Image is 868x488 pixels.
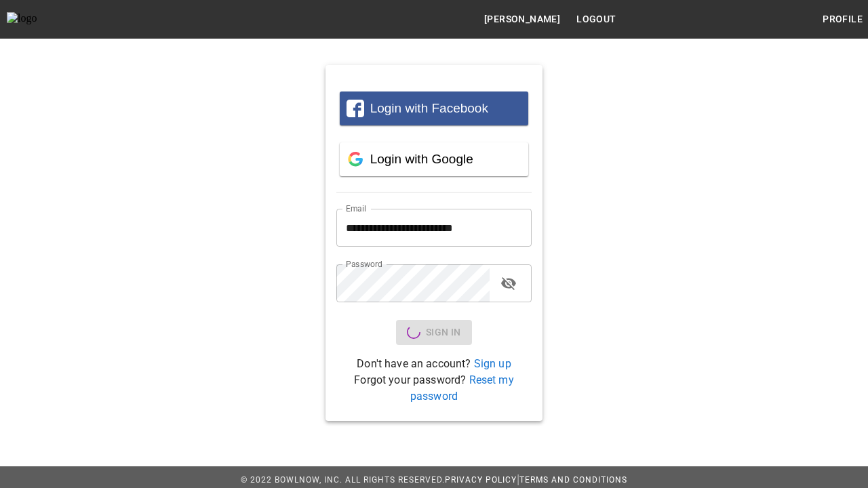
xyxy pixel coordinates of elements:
[519,475,627,485] a: Terms and Conditions
[340,142,528,176] button: Login with Google
[495,270,522,297] button: toggle password visibility
[817,7,868,32] button: Profile
[445,475,517,485] a: Privacy Policy
[241,475,445,485] span: © 2022 BowlNow, Inc. All Rights Reserved.
[370,101,488,115] span: Login with Facebook
[336,372,532,405] p: Forgot your password?
[340,91,528,125] button: Login with Facebook
[479,7,566,32] button: [PERSON_NAME]
[7,12,81,26] img: logo
[336,356,532,372] p: Don't have an account?
[370,152,473,166] span: Login with Google
[474,357,511,370] a: Sign up
[410,373,514,403] a: Reset my password
[571,7,621,32] button: Logout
